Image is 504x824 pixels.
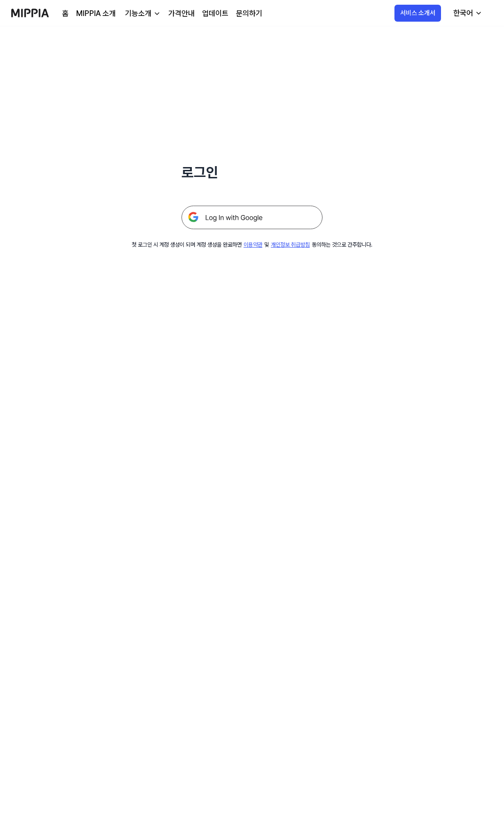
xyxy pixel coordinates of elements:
a: 문의하기 [236,8,262,19]
button: 기능소개 [123,8,161,19]
a: 가격안내 [168,8,195,19]
button: 한국어 [446,4,488,23]
div: 첫 로그인 시 계정 생성이 되며 계정 생성을 완료하면 및 동의하는 것으로 간주합니다. [132,240,372,249]
a: 홈 [62,8,69,19]
div: 기능소개 [123,8,153,19]
a: 업데이트 [202,8,228,19]
a: 이용약관 [244,241,262,248]
img: 구글 로그인 버튼 [181,206,323,229]
button: 서비스 소개서 [394,5,441,22]
h1: 로그인 [181,162,323,183]
img: down [153,10,161,17]
a: MIPPIA 소개 [76,8,116,19]
a: 개인정보 취급방침 [271,241,310,248]
div: 한국어 [451,8,475,19]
